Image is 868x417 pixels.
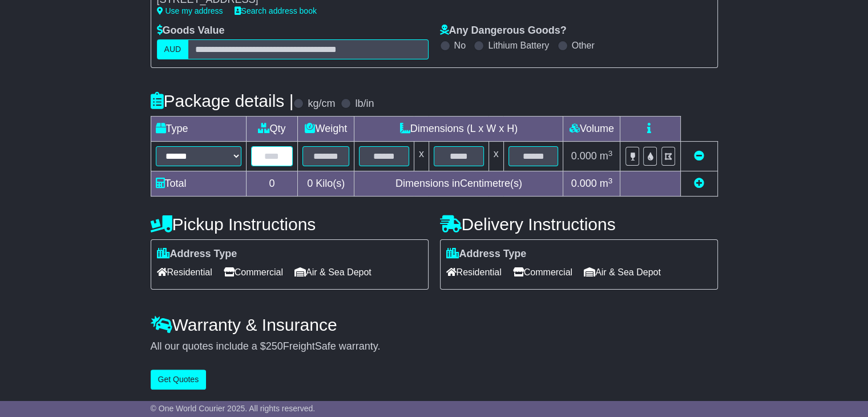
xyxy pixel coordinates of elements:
h4: Warranty & Insurance [151,315,718,334]
span: Commercial [513,263,572,281]
sup: 3 [608,177,613,185]
td: Qty [246,117,298,142]
label: Other [572,40,595,51]
span: Air & Sea Depot [584,263,661,281]
a: Search address book [235,6,317,15]
td: Total [151,171,246,197]
span: m [600,178,613,189]
td: Dimensions in Centimetre(s) [354,171,563,197]
label: Address Type [446,248,527,260]
span: Residential [157,263,212,281]
h4: Delivery Instructions [440,215,718,234]
span: 0.000 [571,178,597,189]
span: 0 [307,178,313,189]
td: Dimensions (L x W x H) [354,117,563,142]
label: AUD [157,39,189,59]
label: kg/cm [308,98,335,110]
label: Goods Value [157,25,225,37]
span: 250 [266,340,283,352]
label: lb/in [355,98,374,110]
span: Air & Sea Depot [294,263,372,281]
td: Volume [563,117,620,142]
td: x [414,142,429,171]
td: 0 [246,171,298,197]
span: © One World Courier 2025. All rights reserved. [151,404,316,413]
label: Any Dangerous Goods? [440,25,567,37]
span: m [600,150,613,162]
label: No [454,40,466,51]
span: Residential [446,263,502,281]
a: Add new item [694,178,704,189]
td: x [488,142,503,171]
td: Type [151,117,246,142]
div: All our quotes include a $ FreightSafe warranty. [151,340,718,353]
td: Kilo(s) [298,171,354,197]
button: Get Quotes [151,370,207,390]
label: Lithium Battery [488,40,549,51]
h4: Package details | [151,91,294,110]
span: Commercial [224,263,283,281]
td: Weight [298,117,354,142]
a: Remove this item [694,150,704,162]
a: Use my address [157,6,223,15]
h4: Pickup Instructions [151,215,429,234]
sup: 3 [608,149,613,158]
label: Address Type [157,248,237,260]
span: 0.000 [571,150,597,162]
